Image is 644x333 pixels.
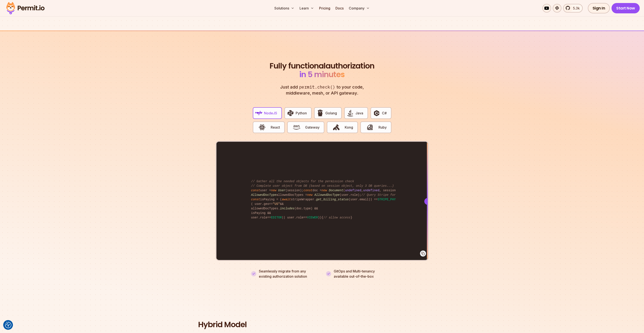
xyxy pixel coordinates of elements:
button: Solutions [273,4,296,12]
img: NodeJS [255,109,263,117]
a: Sign In [588,3,610,13]
span: // allow access [323,216,351,219]
span: User [278,189,286,192]
code: user = (session); doc = ( , , session. ); allowedDocTypes = (user. ); isPaying = ( stripeWrapper.... [248,176,396,223]
span: new [307,193,312,197]
p: GitOps and Multi-tenancy available out-of-the-box [334,269,375,279]
span: undefined [345,189,361,192]
span: geo [264,202,269,206]
span: AllowedDocType [251,193,276,197]
p: Seamlessly migrate from any existing authorization solution [259,269,318,279]
span: Gateway [305,125,320,130]
span: type [303,207,311,210]
span: role [296,216,304,219]
span: new [322,189,327,192]
span: includes [280,207,294,210]
span: await [282,198,291,201]
span: Fully functional [270,62,326,70]
span: Python [296,110,307,116]
img: Permit logo [4,1,46,16]
span: NodeJS [264,110,277,116]
span: Kong [345,125,353,130]
span: EDITOR [271,216,282,219]
img: Gateway [293,124,300,131]
a: Start Now [612,3,640,13]
button: Company [347,4,371,12]
span: "US" [273,202,280,206]
p: Just add to your code, middleware, mesh, or API gateway. [276,84,369,96]
span: new [271,189,276,192]
span: Document [329,189,343,192]
span: get_billing_status [316,198,349,201]
button: Consent Preferences [5,322,11,328]
span: 5.3k [570,6,580,11]
img: React [258,124,266,131]
span: // Query Stripe for live data (hope it's not too slow) [361,193,459,197]
span: undefined [363,189,380,192]
span: Golang [325,110,337,116]
span: React [271,125,280,130]
img: Java [347,109,354,117]
span: const [251,189,260,192]
span: VIEWER [307,216,318,219]
span: role [351,193,358,197]
img: Golang [317,109,324,117]
img: Python [287,109,294,117]
span: const [303,189,312,192]
span: Java [355,110,363,116]
img: Revisit consent button [5,322,11,328]
span: const [251,198,260,201]
span: Ruby [378,125,387,130]
h2: authorization [269,62,375,79]
span: role [260,216,267,219]
span: permit.check() [298,84,337,90]
span: C# [382,110,387,116]
span: STRIPE_PAYING [378,198,401,201]
span: // Gather all the needed objects for the permission check [251,180,354,183]
h2: Hybrid Model [198,320,446,329]
span: // Complete user object from DB (based on session object, only 3 DB queries...) [251,184,394,188]
img: Ruby [366,124,374,131]
a: Pricing [317,4,332,12]
button: Learn [298,4,316,12]
span: in 5 minutes [299,69,345,80]
img: C# [373,109,380,117]
img: Kong [333,124,340,131]
a: Docs [334,4,345,12]
span: AllowedDocType [314,193,340,197]
span: email [360,198,369,201]
a: 5.3k [563,4,583,12]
